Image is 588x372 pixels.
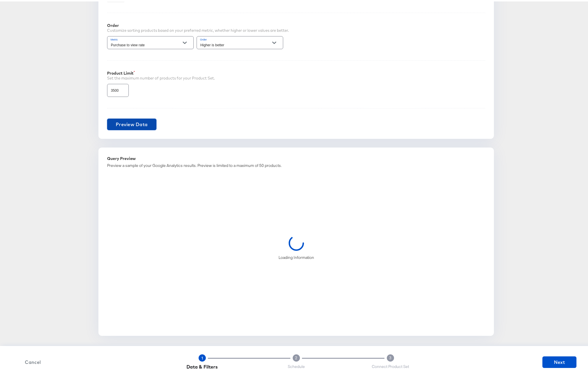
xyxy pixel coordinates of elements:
[545,357,574,365] span: Next
[107,155,485,159] div: Query Preview
[201,354,203,359] span: 1
[107,22,289,26] div: Order
[16,357,50,365] button: Cancel
[288,362,305,368] span: Schedule
[107,74,485,80] div: Set the maximum number of products for your Product Set.
[542,355,576,367] button: Next
[389,354,391,359] span: 3
[107,69,485,74] div: Product Limit
[180,37,189,46] button: Open
[107,26,289,32] div: Customize sorting products based on your preferred metric, whether higher or lower values are bet...
[270,37,279,46] button: Open
[372,362,409,368] span: Connect Product Set
[295,354,297,359] span: 2
[107,161,485,167] div: Preview a sample of your Google Analytics results. Preview is limited to a maximum of 50 products.
[107,117,156,129] button: Preview Data
[116,119,148,127] span: Preview Data
[18,357,48,365] span: Cancel
[279,253,314,259] div: Loading Information
[186,362,218,368] span: Data & Filters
